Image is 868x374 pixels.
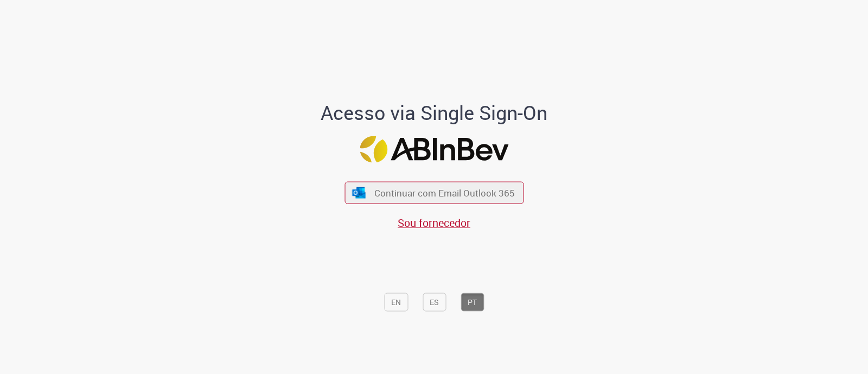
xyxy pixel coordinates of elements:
a: Sou fornecedor [398,215,470,230]
h1: Acesso via Single Sign-On [284,102,585,123]
button: PT [461,293,484,311]
img: ícone Azure/Microsoft 360 [352,187,367,198]
button: EN [384,293,408,311]
button: ícone Azure/Microsoft 360 Continuar com Email Outlook 365 [344,182,524,204]
button: ES [423,293,446,311]
img: Logo ABInBev [360,136,508,163]
span: Continuar com Email Outlook 365 [374,187,515,199]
